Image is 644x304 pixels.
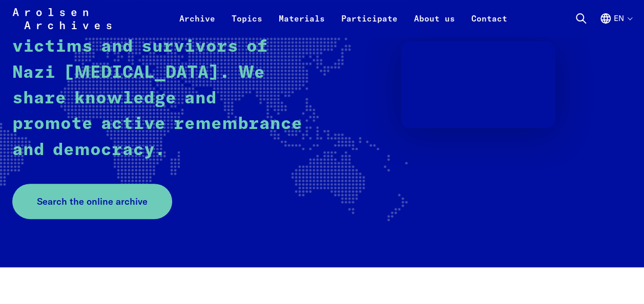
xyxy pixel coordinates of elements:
[12,9,304,163] p: The largest archive on victims and survivors of Nazi [MEDICAL_DATA]. We share knowledge and promo...
[271,12,333,37] a: Materials
[37,194,148,208] span: Search the online archive
[12,184,172,219] a: Search the online archive
[333,12,406,37] a: Participate
[171,6,515,31] nav: Primary
[171,12,223,37] a: Archive
[406,12,463,37] a: About us
[223,12,271,37] a: Topics
[463,12,515,37] a: Contact
[599,12,632,37] button: English, language selection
